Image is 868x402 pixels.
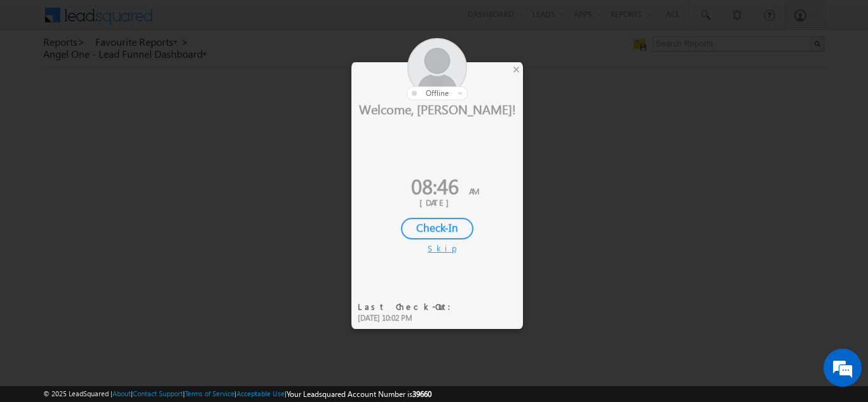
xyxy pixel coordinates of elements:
[112,389,131,398] a: About
[236,389,285,398] a: Acceptable Use
[401,218,473,239] div: Check-In
[412,389,431,399] span: 39660
[43,388,431,400] span: © 2025 LeadSquared | | | | |
[361,197,513,208] div: [DATE]
[351,100,523,117] div: Welcome, [PERSON_NAME]!
[469,185,479,196] span: AM
[185,389,234,398] a: Terms of Service
[411,171,459,200] span: 08:46
[133,389,183,398] a: Contact Support
[358,301,459,312] div: Last Check-Out:
[287,389,431,399] span: Your Leadsquared Account Number is
[428,243,447,254] div: Skip
[510,62,523,76] div: ×
[426,88,449,98] span: offline
[358,312,459,324] div: [DATE] 10:02 PM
